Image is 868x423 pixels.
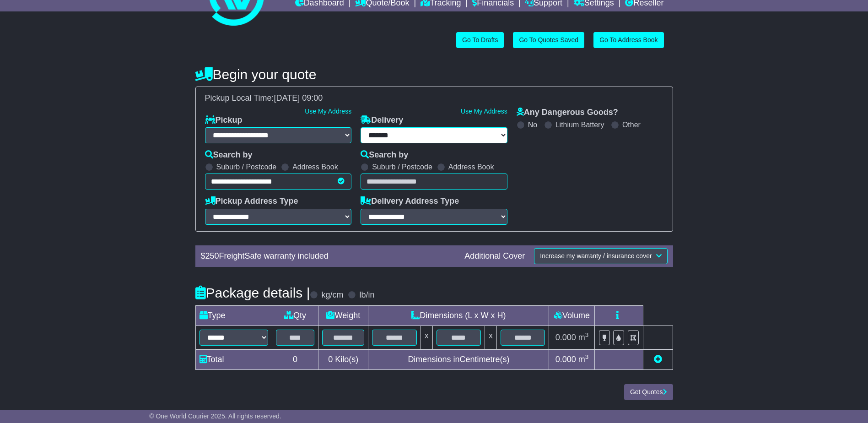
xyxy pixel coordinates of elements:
[272,349,318,369] td: 0
[368,349,549,369] td: Dimensions in Centimetre(s)
[292,163,338,171] label: Address Book
[200,93,668,103] div: Pickup Local Time:
[361,115,403,125] label: Delivery
[216,163,277,171] label: Suburb / Postcode
[321,290,343,300] label: kg/cm
[205,150,253,160] label: Search by
[578,355,589,364] span: m
[555,333,576,342] span: 0.000
[555,120,604,129] label: Lithium Battery
[585,353,589,360] sup: 3
[149,412,281,420] span: © One World Courier 2025. All rights reserved.
[585,331,589,338] sup: 3
[368,305,549,325] td: Dimensions (L x W x H)
[205,196,298,206] label: Pickup Address Type
[534,248,667,264] button: Increase my warranty / insurance cover
[448,163,494,171] label: Address Book
[205,115,243,125] label: Pickup
[372,163,432,171] label: Suburb / Postcode
[318,305,368,325] td: Weight
[555,355,576,364] span: 0.000
[318,349,368,369] td: Kilo(s)
[528,120,537,129] label: No
[456,32,504,48] a: Go To Drafts
[513,32,584,48] a: Go To Quotes Saved
[195,305,272,325] td: Type
[540,252,652,260] span: Increase my warranty / insurance cover
[359,290,374,300] label: lb/in
[578,333,589,342] span: m
[485,325,497,349] td: x
[622,120,641,129] label: Other
[654,355,662,364] a: Add new item
[361,196,459,206] label: Delivery Address Type
[195,285,310,300] h4: Package details |
[517,108,618,118] label: Any Dangerous Goods?
[328,355,333,364] span: 0
[461,108,507,115] a: Use My Address
[624,384,673,400] button: Get Quotes
[196,251,460,261] div: $ FreightSafe warranty included
[593,32,663,48] a: Go To Address Book
[272,305,318,325] td: Qty
[305,108,351,115] a: Use My Address
[361,150,408,160] label: Search by
[421,325,432,349] td: x
[195,67,673,82] h4: Begin your quote
[274,93,323,103] span: [DATE] 09:00
[195,349,272,369] td: Total
[460,251,529,261] div: Additional Cover
[205,251,219,260] span: 250
[549,305,595,325] td: Volume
